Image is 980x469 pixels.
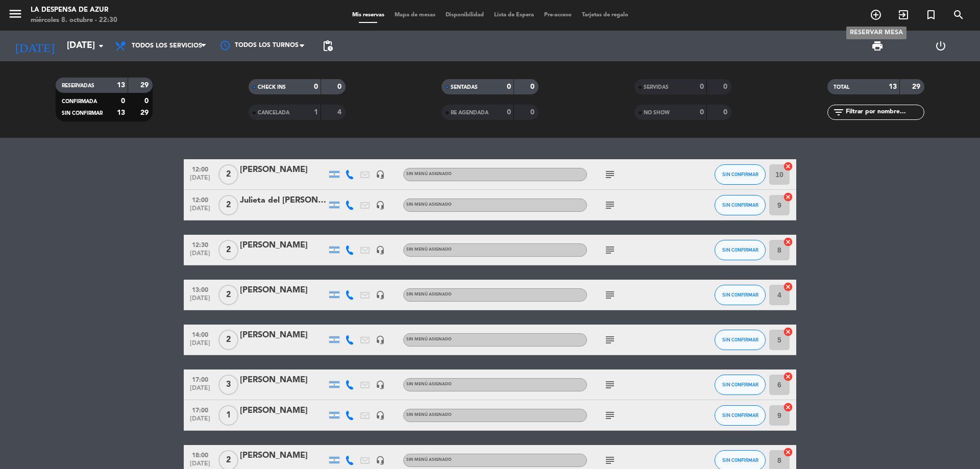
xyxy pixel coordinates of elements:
span: 17:00 [187,373,213,385]
span: 13:00 [187,283,213,295]
span: Lista de Espera [489,12,539,18]
i: arrow_drop_down [95,40,107,52]
strong: 4 [337,109,344,116]
i: cancel [783,192,793,202]
span: 12:30 [187,238,213,250]
span: SIN CONFIRMAR [722,457,758,463]
strong: 0 [700,83,704,90]
i: headset_mic [376,456,385,465]
i: menu [8,6,23,21]
button: SIN CONFIRMAR [715,240,766,260]
span: Sin menú asignado [406,337,452,341]
i: search [952,9,965,21]
span: Tarjetas de regalo [577,12,633,18]
div: [PERSON_NAME] [240,374,327,387]
strong: 29 [140,109,151,116]
span: 2 [218,285,238,305]
i: headset_mic [376,290,385,300]
strong: 13 [889,83,897,90]
div: La Despensa de Azur [31,5,117,15]
span: Sin menú asignado [406,172,452,176]
strong: 0 [530,83,536,90]
i: filter_list [832,106,845,118]
button: SIN CONFIRMAR [715,405,766,426]
span: Mis reservas [347,12,389,18]
i: cancel [783,161,793,171]
span: [DATE] [187,340,213,352]
div: [PERSON_NAME] [240,239,327,252]
span: SIN CONFIRMAR [722,292,758,298]
span: Sin menú asignado [406,292,452,297]
span: [DATE] [187,205,213,217]
i: headset_mic [376,201,385,210]
i: headset_mic [376,411,385,420]
strong: 0 [337,83,344,90]
span: 12:00 [187,193,213,205]
strong: 0 [723,109,729,116]
i: subject [604,409,616,422]
span: [DATE] [187,295,213,307]
span: CONFIRMADA [62,99,97,104]
i: power_settings_new [935,40,947,52]
span: SIN CONFIRMAR [722,247,758,253]
span: SIN CONFIRMAR [722,382,758,387]
strong: 0 [121,97,125,105]
i: [DATE] [8,35,62,57]
div: [PERSON_NAME] [240,329,327,342]
button: SIN CONFIRMAR [715,164,766,185]
strong: 0 [144,97,151,105]
span: NO SHOW [644,110,670,115]
span: SIN CONFIRMAR [722,171,758,177]
span: 2 [218,240,238,260]
i: cancel [783,237,793,247]
strong: 0 [530,109,536,116]
button: menu [8,6,23,25]
span: 2 [218,330,238,350]
span: SERVIDAS [644,85,669,90]
i: subject [604,379,616,391]
i: headset_mic [376,170,385,179]
i: subject [604,199,616,211]
strong: 13 [117,109,125,116]
i: add_circle_outline [870,9,882,21]
div: RESERVAR MESA [846,27,906,39]
button: SIN CONFIRMAR [715,375,766,395]
div: [PERSON_NAME] [240,163,327,177]
span: 2 [218,195,238,215]
span: Sin menú asignado [406,382,452,386]
i: subject [604,289,616,301]
span: Sin menú asignado [406,458,452,462]
i: cancel [783,282,793,292]
strong: 0 [507,109,511,116]
span: 14:00 [187,328,213,340]
div: Julieta del [PERSON_NAME] [240,194,327,207]
span: RESERVADAS [62,83,94,88]
span: Sin menú asignado [406,413,452,417]
span: SIN CONFIRMAR [722,337,758,342]
span: [DATE] [187,175,213,186]
div: LOG OUT [909,31,972,61]
span: 3 [218,375,238,395]
span: CHECK INS [258,85,286,90]
span: pending_actions [322,40,334,52]
i: cancel [783,372,793,382]
strong: 0 [507,83,511,90]
button: SIN CONFIRMAR [715,285,766,305]
i: headset_mic [376,245,385,255]
i: turned_in_not [925,9,937,21]
span: SIN CONFIRMAR [722,412,758,418]
i: cancel [783,447,793,457]
span: SIN CONFIRMAR [722,202,758,208]
strong: 29 [140,82,151,89]
span: 12:00 [187,163,213,175]
button: SIN CONFIRMAR [715,195,766,215]
strong: 0 [314,83,318,90]
i: cancel [783,402,793,412]
span: Sin menú asignado [406,248,452,252]
div: [PERSON_NAME] [240,404,327,417]
strong: 1 [314,109,318,116]
i: subject [604,168,616,181]
strong: 29 [912,83,922,90]
span: [DATE] [187,250,213,262]
i: subject [604,454,616,466]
